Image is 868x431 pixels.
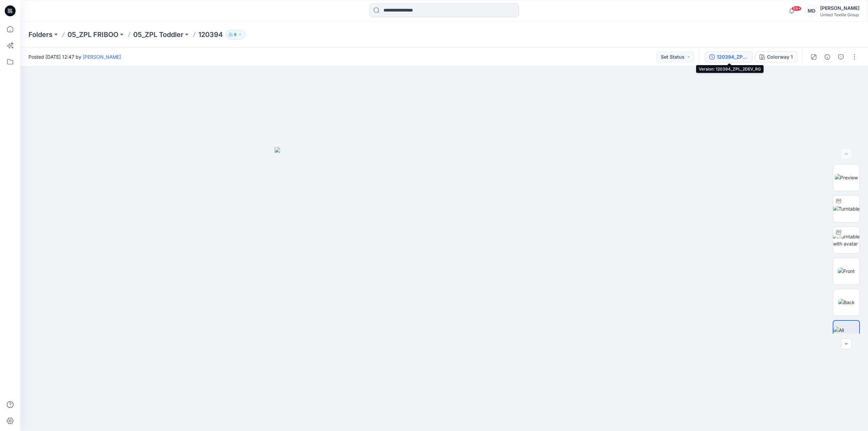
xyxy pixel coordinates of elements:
button: Colorway 1 [755,52,797,62]
p: 8 [234,31,237,38]
a: 05_ZPL Toddler [133,30,183,39]
p: 120394 [198,30,223,39]
img: Preview [835,174,858,181]
button: 120394_ZPL_2DEV_RG [705,52,752,62]
a: [PERSON_NAME] [83,54,121,60]
div: 120394_ZPL_2DEV_RG [717,53,748,61]
div: Colorway 1 [767,53,793,61]
a: Folders [28,30,53,39]
span: 99+ [791,6,802,11]
div: United Textile Group [820,12,860,17]
img: Back [838,299,855,306]
div: [PERSON_NAME] [820,4,860,12]
button: Details [822,52,833,62]
img: Front [838,268,855,275]
button: 8 [225,30,245,39]
a: 05_ZPL FRIBOO [67,30,118,39]
img: All colorways [833,327,859,341]
span: Posted [DATE] 12:47 by [28,53,121,60]
img: Turntable with avatar [833,233,860,247]
div: MD [805,5,817,17]
img: Turntable [833,205,860,212]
